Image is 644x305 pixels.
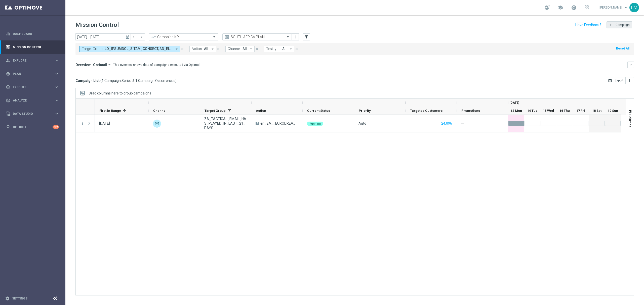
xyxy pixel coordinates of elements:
span: All [204,47,208,51]
i: today [126,35,130,39]
i: preview [224,34,229,39]
span: Priority [359,109,371,113]
span: 18 Sat [592,109,601,113]
span: Target Group: [82,47,103,51]
colored-tag: Running [307,121,323,126]
i: arrow_drop_down [174,47,179,51]
i: lightbulb [6,125,10,129]
i: close [295,47,298,51]
i: keyboard_arrow_right [54,85,59,89]
i: keyboard_arrow_down [629,63,632,67]
i: settings [5,296,10,301]
div: Mission Control [6,40,59,54]
button: gps_fixed Plan keyboard_arrow_right [6,72,59,76]
div: Execute [6,85,54,89]
span: Auto [358,121,366,125]
button: Target Group: LO_IPSUMDOL_SITAM_CONSECT, AD_ELITSEDD_EIUSM_TEMPORI_UTLABOREE_DOLOR 2_MAGN_ALIQ, E... [79,46,180,52]
button: person_search Explore keyboard_arrow_right [6,59,59,63]
button: Optimail arrow_drop_down [92,63,113,67]
button: equalizer Dashboard [6,32,59,36]
i: play_circle_outline [6,85,10,89]
span: 15 Wed [543,109,554,113]
button: play_circle_outline Execute keyboard_arrow_right [6,85,59,89]
span: 16 Thu [559,109,570,113]
i: more_vert [293,35,297,39]
i: arrow_drop_down [210,47,215,51]
i: close [217,47,220,51]
span: 19 Sun [608,109,618,113]
i: arrow_drop_down [107,63,112,67]
span: Target Group [205,109,226,113]
button: close [216,46,221,52]
span: Analyze [13,99,54,102]
div: Press SPACE to select this row. [76,115,95,132]
button: close [294,46,299,52]
a: Dashboard [13,27,59,40]
i: open_in_browser [608,79,612,83]
span: A [256,122,259,125]
i: close [181,47,184,51]
span: Optimail [93,63,107,67]
span: 14 Tue [527,109,538,113]
img: Optimail [153,120,161,128]
span: Drag columns here to group campaigns [89,91,151,95]
span: Action: [192,47,203,51]
button: more_vert [80,121,85,126]
input: Have Feedback? [575,23,601,27]
span: Explore [13,59,54,62]
i: arrow_drop_down [289,47,293,51]
div: +10 [53,125,59,129]
button: add Campaign [607,21,632,28]
div: lightbulb Optibot +10 [6,125,59,129]
span: ZA_TACTICAL_EMAIL_HAS_PLAYED_IN_LAST_21_DAYS [204,117,247,130]
a: [PERSON_NAME]keyboard_arrow_down [599,4,629,11]
div: 13 Oct 2025, Monday [99,121,110,126]
button: Action: All arrow_drop_down [189,46,216,52]
h3: Overview: [75,63,92,67]
button: arrow_forward [138,33,145,40]
i: track_changes [6,98,10,103]
div: Data Studio keyboard_arrow_right [6,112,59,116]
button: close [255,46,259,52]
h3: Campaign List [75,78,177,83]
div: Mission Control [6,45,59,49]
button: Reset All [616,46,630,51]
span: Promotions [461,109,480,113]
i: person_search [6,58,10,63]
ng-select: Campaign KPI [149,33,218,40]
button: more_vert [626,77,634,84]
span: en_ZA__EURODREAMS_SUPERDRAW_OFFER__EMT_ALL_EM_TAC_LT [260,121,298,126]
button: track_changes Analyze keyboard_arrow_right [6,98,59,103]
div: Press SPACE to select this row. [95,115,621,132]
ng-select: SOUTH AFRICA PLAN [222,33,292,40]
span: — [461,121,464,126]
a: Optibot [13,120,53,134]
span: Test type: [266,47,281,51]
div: Plan [6,72,54,76]
span: Running [309,122,321,125]
span: Plan [13,72,54,75]
i: gps_fixed [6,72,10,76]
button: open_in_browser Export [606,77,626,84]
div: Dashboard [6,27,59,40]
i: close [255,47,259,51]
multiple-options-button: Export to CSV [606,78,634,82]
div: LM [629,3,639,12]
span: Data Studio [13,112,54,115]
span: Execute [13,86,54,89]
i: keyboard_arrow_right [54,98,59,103]
i: keyboard_arrow_right [54,111,59,116]
button: keyboard_arrow_down [627,62,634,68]
span: ( [100,78,102,83]
span: All [243,47,247,51]
span: [DATE] [509,101,519,105]
span: school [557,5,563,10]
button: today [125,33,131,41]
span: 13 Mon [511,109,522,113]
